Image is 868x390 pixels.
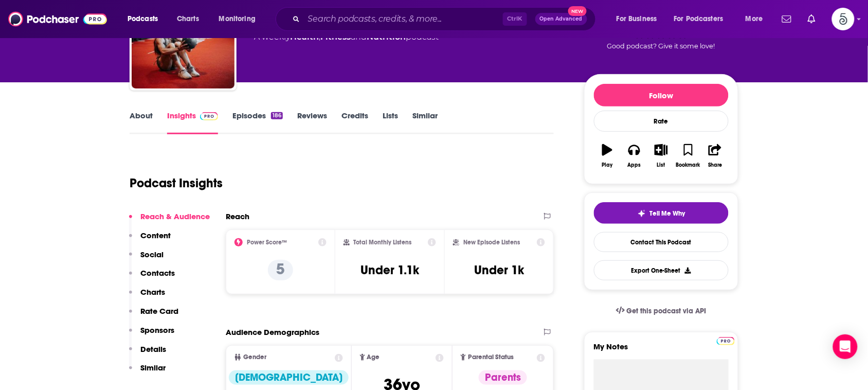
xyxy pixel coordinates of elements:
button: Reach & Audience [129,211,210,231]
p: Sponsors [140,325,174,335]
p: Details [140,344,166,354]
h2: Total Monthly Listens [354,239,412,246]
span: Age [367,354,380,361]
button: open menu [609,11,670,27]
button: Follow [594,84,729,107]
div: [DEMOGRAPHIC_DATA] [229,370,349,385]
span: More [746,12,763,26]
p: Charts [140,287,165,297]
div: List [657,162,665,168]
a: InsightsPodchaser Pro [167,111,218,134]
span: Tell Me Why [650,209,685,218]
a: Show notifications dropdown [778,10,795,28]
p: Content [140,231,171,240]
span: Gender [243,354,266,361]
a: Contact This Podcast [594,232,729,252]
button: open menu [738,11,776,27]
span: Monitoring [219,12,256,26]
span: Logged in as Spiral5-G2 [832,8,855,30]
button: List [648,137,675,174]
button: Open AdvancedNew [535,13,587,25]
button: open menu [667,11,738,27]
button: Similar [129,363,166,382]
h2: Power Score™ [247,239,287,246]
div: Parents [479,370,527,385]
a: About [130,111,153,134]
a: Show notifications dropdown [804,10,820,28]
h2: New Episode Listens [463,239,520,246]
button: Export One-Sheet [594,260,729,280]
a: Episodes186 [232,111,283,134]
button: Sponsors [129,325,174,344]
button: tell me why sparkleTell Me Why [594,202,729,224]
div: Play [602,162,613,168]
button: Charts [129,287,165,306]
a: Charts [170,11,205,27]
a: Reviews [297,111,327,134]
span: For Business [617,12,657,26]
p: Rate Card [140,306,178,316]
img: User Profile [832,8,855,30]
div: Open Intercom Messenger [833,334,858,359]
p: 5 [268,260,293,280]
span: Ctrl K [503,12,527,26]
span: Good podcast? Give it some love! [607,42,715,50]
input: Search podcasts, credits, & more... [304,11,503,27]
div: Apps [628,162,641,168]
button: Bookmark [675,137,701,174]
button: Content [129,231,171,250]
img: tell me why sparkle [638,209,646,218]
button: Details [129,344,166,363]
span: New [568,6,587,16]
a: Get this podcast via API [608,298,715,324]
h2: Reach [226,211,249,221]
span: For Podcasters [674,12,724,26]
button: Social [129,250,164,269]
span: Get this podcast via API [627,307,707,315]
span: Charts [177,12,199,26]
button: Share [702,137,729,174]
div: Share [708,162,722,168]
h3: Under 1.1k [360,262,419,278]
p: Reach & Audience [140,211,210,221]
button: Play [594,137,621,174]
div: Search podcasts, credits, & more... [285,7,606,31]
a: Pro website [717,335,735,345]
button: Contacts [129,268,175,287]
h2: Audience Demographics [226,327,319,337]
button: Rate Card [129,306,178,325]
p: Contacts [140,268,175,278]
button: open menu [120,11,171,27]
button: Show profile menu [832,8,855,30]
p: Social [140,250,164,259]
div: 186 [271,112,283,119]
div: Bookmark [676,162,700,168]
h3: Under 1k [474,262,524,278]
button: open menu [212,11,269,27]
div: Rate [594,111,729,132]
img: Podchaser Pro [717,337,735,345]
a: Lists [383,111,398,134]
span: Parental Status [468,354,514,361]
h1: Podcast Insights [130,175,223,191]
span: Podcasts [128,12,158,26]
span: Open Advanced [540,16,583,22]
img: Podchaser - Follow, Share and Rate Podcasts [8,9,107,29]
p: Similar [140,363,166,373]
label: My Notes [594,342,729,360]
button: Apps [621,137,647,174]
a: Credits [341,111,368,134]
a: Similar [412,111,438,134]
img: Podchaser Pro [200,112,218,120]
